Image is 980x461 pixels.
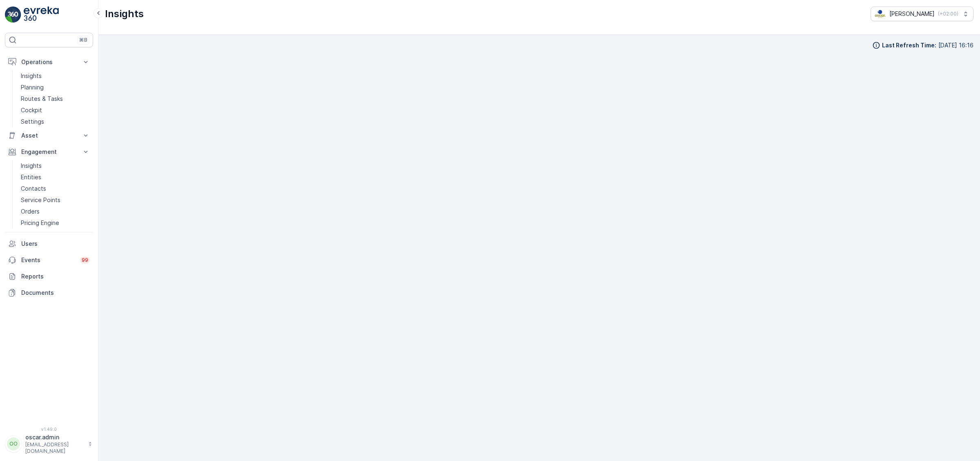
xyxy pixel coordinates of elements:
p: oscar.admin [25,433,84,441]
a: Events99 [5,252,93,268]
a: Reports [5,268,93,285]
p: Users [21,240,90,248]
p: 99 [82,257,88,263]
a: Entities [18,171,93,183]
img: logo_light-DOdMpM7g.png [24,7,59,23]
a: Cockpit [18,105,93,116]
img: basis-logo_rgb2x.png [874,9,886,18]
p: [DATE] 16:16 [938,41,973,49]
p: ( +02:00 ) [938,11,958,17]
p: [PERSON_NAME] [889,10,935,18]
p: Reports [21,272,90,281]
p: Planning [21,83,44,91]
p: Settings [21,118,44,126]
p: Last Refresh Time : [882,41,936,49]
p: Service Points [21,196,60,204]
img: logo [5,7,21,23]
a: Routes & Tasks [18,93,93,105]
a: Documents [5,285,93,301]
p: Entities [21,173,41,181]
p: Documents [21,289,90,297]
p: Events [21,256,75,264]
p: Contacts [21,185,46,193]
span: v 1.49.0 [5,427,93,432]
p: ⌘B [79,37,87,43]
a: Service Points [18,194,93,206]
button: Asset [5,127,93,144]
button: OOoscar.admin[EMAIL_ADDRESS][DOMAIN_NAME] [5,433,93,454]
p: Orders [21,207,40,216]
a: Insights [18,70,93,82]
button: [PERSON_NAME](+02:00) [871,7,973,21]
button: Operations [5,54,93,70]
p: Operations [21,58,77,66]
p: Insights [105,7,144,20]
p: Insights [21,162,42,170]
button: Engagement [5,144,93,160]
p: Asset [21,131,77,140]
a: Contacts [18,183,93,194]
a: Pricing Engine [18,217,93,229]
a: Orders [18,206,93,217]
p: Engagement [21,148,77,156]
a: Users [5,236,93,252]
a: Settings [18,116,93,127]
p: Routes & Tasks [21,95,63,103]
a: Insights [18,160,93,171]
p: [EMAIL_ADDRESS][DOMAIN_NAME] [25,441,84,454]
div: OO [7,437,20,450]
p: Cockpit [21,106,42,114]
p: Pricing Engine [21,219,59,227]
p: Insights [21,72,42,80]
a: Planning [18,82,93,93]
